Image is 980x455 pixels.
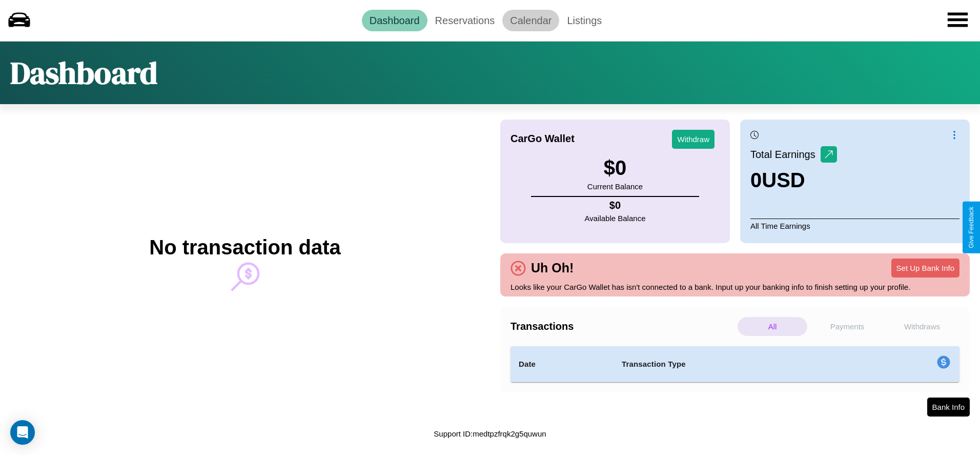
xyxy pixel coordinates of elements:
a: Dashboard [362,10,427,31]
h3: $ 0 [587,156,643,180]
a: Reservations [427,10,503,31]
h4: $ 0 [585,200,646,211]
button: Bank Info [927,398,970,417]
a: Calendar [502,10,559,31]
div: Open Intercom Messenger [10,420,35,445]
p: Withdraws [887,317,957,336]
h1: Dashboard [10,52,157,94]
p: All [738,317,807,336]
p: Available Balance [585,211,646,225]
p: Looks like your CarGo Wallet has isn't connected to a bank. Input up your banking info to finish ... [511,280,959,294]
p: Current Balance [587,180,643,193]
p: Support ID: medtpzfrqk2g5quwun [434,427,546,441]
h3: 0 USD [750,169,837,192]
h4: Date [519,358,605,370]
table: simple table [511,346,959,382]
p: Payments [812,317,882,336]
h4: Uh Oh! [526,261,579,275]
a: Listings [559,10,609,31]
p: All Time Earnings [750,219,959,233]
button: Withdraw [672,130,714,149]
h4: Transactions [511,321,735,332]
h4: CarGo Wallet [511,133,575,145]
button: Set Up Bank Info [891,259,959,278]
h4: Transaction Type [622,358,853,370]
div: Give Feedback [968,207,975,248]
p: Total Earnings [750,145,821,164]
h2: No transaction data [149,236,340,259]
